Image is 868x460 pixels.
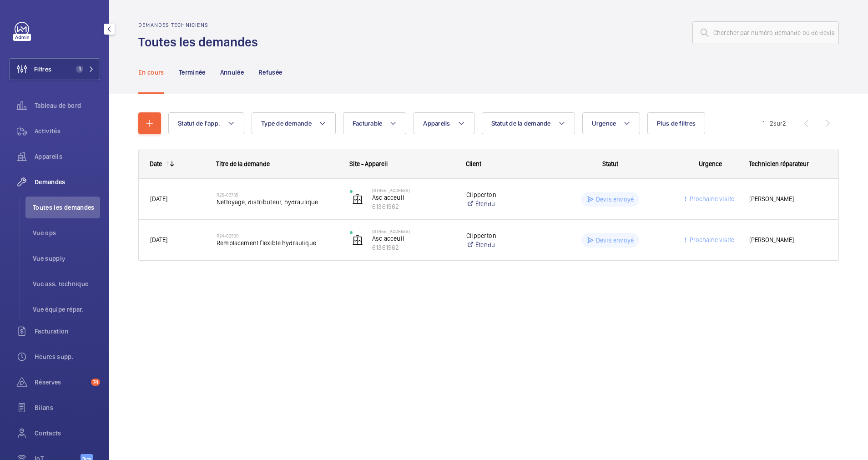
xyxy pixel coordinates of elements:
[372,243,454,252] p: 61361962
[352,235,363,246] img: elevator.svg
[749,194,827,204] span: [PERSON_NAME]
[343,112,407,134] button: Facturable
[596,236,634,245] p: Devis envoyé
[582,112,641,134] button: Urgence
[217,238,338,248] span: Remplacement flexible hydraulique
[372,202,454,211] p: 61361962
[491,120,551,127] span: Statut de la demande
[220,68,244,77] p: Annulée
[35,152,100,161] span: Appareils
[35,177,100,187] span: Demandes
[699,160,722,167] span: Urgence
[261,120,312,127] span: Type de demande
[217,192,338,197] h2: R25-03735
[372,234,454,243] p: Asc acceuil
[9,58,100,80] button: Filtres1
[91,379,100,386] span: 74
[35,352,100,361] span: Heures supp.
[35,101,100,110] span: Tableau de bord
[372,228,454,234] p: [STREET_ADDRESS]
[749,160,809,167] span: Technicien réparateur
[372,193,454,202] p: Asc acceuil
[168,112,244,134] button: Statut de l'app.
[349,160,388,167] span: Site - Appareil
[178,120,220,127] span: Statut de l'app.
[34,65,51,74] span: Filtres
[150,236,167,243] span: [DATE]
[35,327,100,336] span: Facturation
[252,112,336,134] button: Type de demande
[657,120,696,127] span: Plus de filtres
[35,126,100,136] span: Activités
[466,160,481,167] span: Client
[352,194,363,205] img: elevator.svg
[773,120,782,127] span: sur
[414,112,474,134] button: Appareils
[217,197,338,207] span: Nettoyage, distributeur, hydraulique
[372,187,454,193] p: [STREET_ADDRESS]
[33,305,100,314] span: Vue équipe répar.
[138,22,263,28] h2: Demandes techniciens
[33,203,100,212] span: Toutes les demandes
[35,429,100,438] span: Contacts
[692,21,839,44] input: Chercher par numéro demande ou de devis
[33,279,100,288] span: Vue ass. technique
[179,68,206,77] p: Terminée
[596,195,634,204] p: Devis envoyé
[35,403,100,412] span: Bilans
[353,120,383,127] span: Facturable
[466,231,538,240] p: Clipperton
[688,195,734,202] span: Prochaine visite
[602,160,618,167] span: Statut
[150,195,167,202] span: [DATE]
[35,378,87,387] span: Réserves
[688,236,734,243] span: Prochaine visite
[482,112,575,134] button: Statut de la demande
[647,112,705,134] button: Plus de filtres
[466,199,538,208] a: Étendu
[216,160,270,167] span: Titre de la demande
[33,254,100,263] span: Vue supply
[138,34,263,51] h1: Toutes les demandes
[33,228,100,238] span: Vue ops
[138,68,164,77] p: En cours
[423,120,450,127] span: Appareils
[762,120,786,126] span: 1 - 2 2
[150,160,162,167] div: Date
[466,240,538,249] a: Étendu
[592,120,616,127] span: Urgence
[749,235,827,245] span: [PERSON_NAME]
[258,68,282,77] p: Refusée
[466,190,538,199] p: Clipperton
[76,66,83,73] span: 1
[217,233,338,238] h2: R24-02530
